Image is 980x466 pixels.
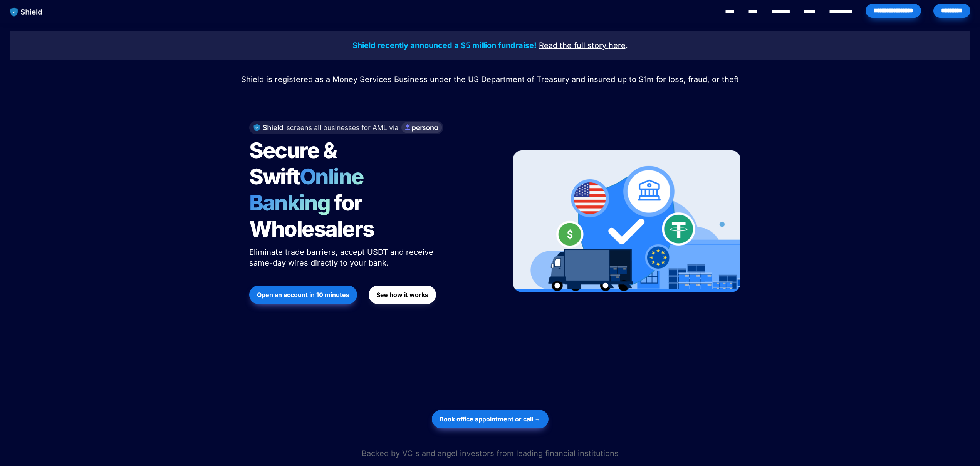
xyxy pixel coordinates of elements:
strong: Book office appointment or call → [440,415,541,423]
span: Secure & Swift [249,137,340,190]
a: Read the full story [539,42,606,50]
u: here [609,41,626,50]
span: Shield is registered as a Money Services Business under the US Department of Treasury and insured... [241,75,739,84]
span: for Wholesalers [249,190,374,242]
strong: Shield recently announced a $5 million fundraise! [352,41,537,50]
button: See how it works [369,286,436,304]
a: See how it works [369,282,436,308]
span: Online Banking [249,164,371,216]
button: Open an account in 10 minutes [249,286,357,304]
a: Book office appointment or call → [432,406,549,432]
a: here [609,42,626,50]
button: Book office appointment or call → [432,410,549,428]
strong: Open an account in 10 minutes [257,291,349,299]
span: Eliminate trade barriers, accept USDT and receive same-day wires directly to your bank. [249,247,436,267]
a: Open an account in 10 minutes [249,282,357,308]
strong: See how it works [376,291,428,299]
u: Read the full story [539,41,606,50]
span: Backed by VC's and angel investors from leading financial institutions [362,449,619,458]
span: . [626,41,628,50]
img: website logo [7,4,46,20]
